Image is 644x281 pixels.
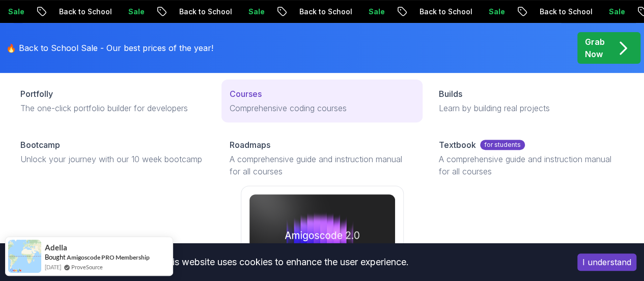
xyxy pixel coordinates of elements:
p: Back to School [411,7,481,17]
p: Grab Now [585,36,605,60]
p: Back to School [291,7,360,17]
a: Textbookfor studentsA comprehensive guide and instruction manual for all courses [431,131,632,186]
p: A comprehensive guide and instruction manual for all courses [439,153,624,177]
p: Back to School [531,7,601,17]
p: Portfolly [20,88,53,100]
p: Bootcamp [20,139,60,151]
img: provesource social proof notification image [8,240,41,273]
span: [DATE] [45,263,61,271]
p: Comprehensive coding courses [230,102,414,114]
p: Sale [601,7,633,17]
a: Amigoscode PRO Membership [67,253,150,261]
a: BuildsLearn by building real projects [431,80,632,122]
p: Sale [360,7,393,17]
p: Sale [120,7,153,17]
button: Accept cookies [577,253,636,271]
a: CoursesComprehensive coding courses [221,80,423,122]
a: BootcampUnlock your journey with our 10 week bootcamp [12,131,213,173]
p: Sale [240,7,273,17]
p: A comprehensive guide and instruction manual for all courses [230,153,414,177]
p: Back to School [171,7,240,17]
p: 🔥 Back to School Sale - Our best prices of the year! [6,42,213,54]
p: Builds [439,88,462,100]
span: Bought [45,253,66,261]
a: PortfollyThe one-click portfolio builder for developers [12,80,213,122]
p: for students [480,140,525,150]
p: Courses [230,88,262,100]
p: Roadmaps [230,139,270,151]
p: Textbook [439,139,476,151]
p: The one-click portfolio builder for developers [20,102,205,114]
p: Back to School [51,7,120,17]
a: RoadmapsA comprehensive guide and instruction manual for all courses [221,131,423,186]
img: amigoscode 2.0 [249,194,395,276]
p: Learn by building real projects [439,102,624,114]
p: Unlock your journey with our 10 week bootcamp [20,153,205,165]
div: This website uses cookies to enhance the user experience. [8,251,562,273]
span: Adella [45,243,67,252]
p: Sale [481,7,513,17]
a: ProveSource [71,263,103,271]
